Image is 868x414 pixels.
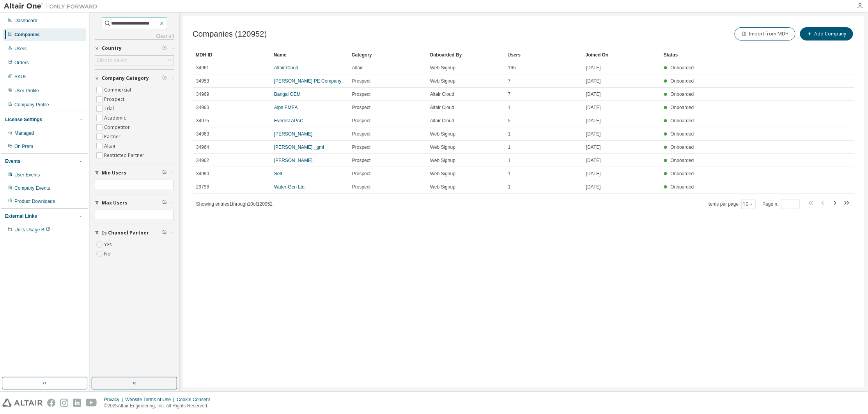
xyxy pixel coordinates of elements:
div: Managed [14,130,34,136]
img: youtube.svg [86,399,97,407]
label: Restricted Partner [104,151,146,160]
span: Prospect [352,171,370,177]
span: Onboarded [671,144,694,150]
a: [PERSON_NAME] _gml [274,144,324,150]
span: [DATE] [586,171,601,177]
span: 34975 [196,118,209,124]
span: [DATE] [586,118,601,124]
a: [PERSON_NAME] [274,158,313,163]
a: Alps EMEA [274,105,298,110]
span: 165 [508,65,516,71]
div: Name [274,49,345,61]
a: Altair Cloud [274,65,298,70]
button: Add Company [800,27,853,41]
span: Web Signup [430,184,455,190]
span: Prospect [352,157,370,164]
span: Companies (120952) [193,30,267,39]
span: 1 [508,184,511,190]
div: Product Downloads [14,198,55,204]
span: 29796 [196,184,209,190]
img: instagram.svg [60,399,68,407]
div: On Prem [14,143,33,150]
div: Users [14,46,27,52]
span: Altair Cloud [430,104,454,111]
span: [DATE] [586,184,601,190]
span: 34961 [196,65,209,71]
div: Click to select [97,57,127,63]
span: 7 [508,91,511,97]
span: Items per page [708,199,756,209]
div: MDH ID [196,49,267,61]
span: Company Category [102,75,149,81]
span: Altair [352,65,363,71]
span: Onboarded [671,65,694,70]
span: Web Signup [430,171,455,177]
div: External Links [5,213,37,219]
img: Altair One [4,2,101,10]
span: Web Signup [430,131,455,137]
a: Water-Gen Ltd. [274,184,306,190]
div: Users [508,49,579,61]
a: Self [274,171,282,176]
span: Showing entries 1 through 10 of 120952 [196,201,273,207]
span: Clear filter [162,45,167,51]
label: Partner [104,132,122,141]
span: [DATE] [586,65,601,71]
span: 1 [508,104,511,111]
div: Joined On [586,49,657,61]
span: Max Users [102,200,128,206]
div: Privacy [104,396,125,403]
div: Category [352,49,423,61]
label: Trial [104,104,115,113]
span: Web Signup [430,65,455,71]
label: No [104,249,112,259]
button: Min Users [95,164,174,181]
div: License Settings [5,116,42,123]
span: [DATE] [586,144,601,150]
span: Page n. [763,199,800,209]
img: linkedin.svg [73,399,81,407]
span: 34963 [196,131,209,137]
span: Min Users [102,170,126,176]
div: Status [664,49,808,61]
div: Dashboard [14,18,37,24]
button: 10 [743,201,754,207]
span: 34990 [196,171,209,177]
span: 34969 [196,91,209,97]
p: © 2025 Altair Engineering, Inc. All Rights Reserved. [104,403,215,409]
label: Yes [104,240,113,249]
div: Onboarded By [430,49,501,61]
span: Clear filter [162,230,167,236]
button: Import from MDH [735,27,795,41]
span: Clear filter [162,200,167,206]
a: [PERSON_NAME] [274,131,313,137]
label: Altair [104,141,117,151]
span: 34960 [196,104,209,111]
button: Country [95,40,174,57]
a: Everest APAC [274,118,303,123]
div: Company Events [14,185,50,191]
span: Web Signup [430,78,455,84]
span: Prospect [352,184,370,190]
span: Is Channel Partner [102,230,149,236]
label: Academic [104,113,128,123]
span: Prospect [352,104,370,111]
span: Onboarded [671,78,694,84]
span: Prospect [352,78,370,84]
span: 1 [508,171,511,177]
span: Onboarded [671,158,694,163]
span: Onboarded [671,131,694,137]
div: Cookie Consent [177,396,214,403]
span: Clear filter [162,75,167,81]
div: User Profile [14,88,39,94]
span: Country [102,45,122,51]
div: Companies [14,32,40,38]
label: Prospect [104,95,126,104]
span: [DATE] [586,157,601,164]
span: Onboarded [671,171,694,176]
span: 1 [508,131,511,137]
span: Prospect [352,131,370,137]
span: 34962 [196,157,209,164]
span: 34964 [196,144,209,150]
span: 34953 [196,78,209,84]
